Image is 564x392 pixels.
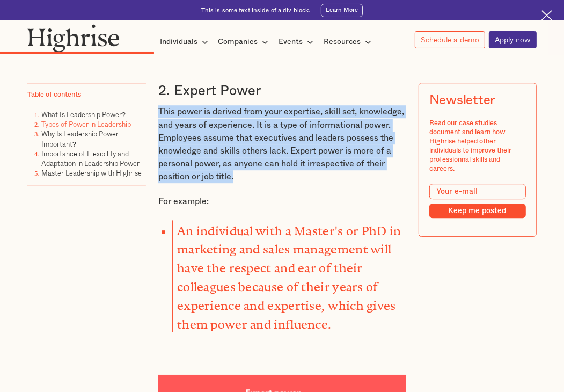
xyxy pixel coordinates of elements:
div: Companies [218,35,272,48]
input: Your e-mail [429,184,526,200]
div: Individuals [160,35,211,48]
a: Why Is Leadership Power Important? [41,129,119,149]
div: Read our case studies document and learn how Highrise helped other individuals to improve their p... [429,119,526,173]
p: This power is derived from your expertise, skill set, knowledge, and years of experience. It is a... [158,105,406,183]
div: Events [279,35,317,48]
form: Modal Form [429,184,526,219]
a: Importance of Flexibility and Adaptation in Leadership Power [41,148,140,169]
p: For example: [158,195,406,208]
div: Events [279,35,303,48]
img: Highrise logo [27,24,119,52]
a: Types of Power in Leadership [41,119,131,130]
div: Newsletter [429,93,496,108]
strong: An individual with a Master's or PhD in marketing and sales management will have the respect and ... [177,224,401,307]
div: This is some text inside of a div block. [201,6,311,14]
a: What Is Leadership Power? [41,110,126,120]
div: Resources [324,35,361,48]
div: Table of contents [27,90,81,99]
strong: which gives them power and influence. [177,299,396,325]
div: Companies [218,35,258,48]
a: Learn More [321,4,363,17]
div: Resources [324,35,375,48]
a: Master Leadership with Highrise [41,168,142,178]
div: Individuals [160,35,197,48]
input: Keep me posted [429,204,526,218]
a: Apply now [489,31,537,48]
a: Schedule a demo [415,31,485,48]
img: Cross icon [541,10,552,20]
h3: 2. Expert Power [158,82,406,99]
